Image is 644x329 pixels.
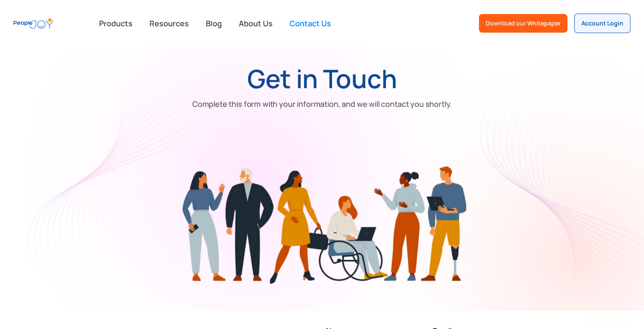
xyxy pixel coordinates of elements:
[581,19,623,28] div: Account Login
[229,99,232,109] span: t
[14,14,53,33] a: home
[94,15,138,32] div: Products
[297,99,310,109] span: info
[234,14,278,33] a: About Us
[201,14,227,33] a: Blog
[192,99,452,109] span: we
[285,14,336,33] a: Contact Us
[192,99,227,109] span: mplete
[574,14,630,33] a: Account Login
[486,19,561,28] div: Download our Whitepaper
[342,99,355,109] span: nd
[297,99,340,109] span: rmation,
[229,99,242,109] span: his
[244,99,261,109] span: orm
[263,99,268,109] span: w
[247,64,397,93] h1: Get in Touch
[263,99,277,109] span: ith
[479,14,567,33] a: Download our Whitepaper
[144,14,194,33] a: Resources
[279,99,295,109] span: our
[244,99,247,109] span: f
[279,99,283,109] span: y
[192,99,202,109] span: Co
[342,99,346,109] span: a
